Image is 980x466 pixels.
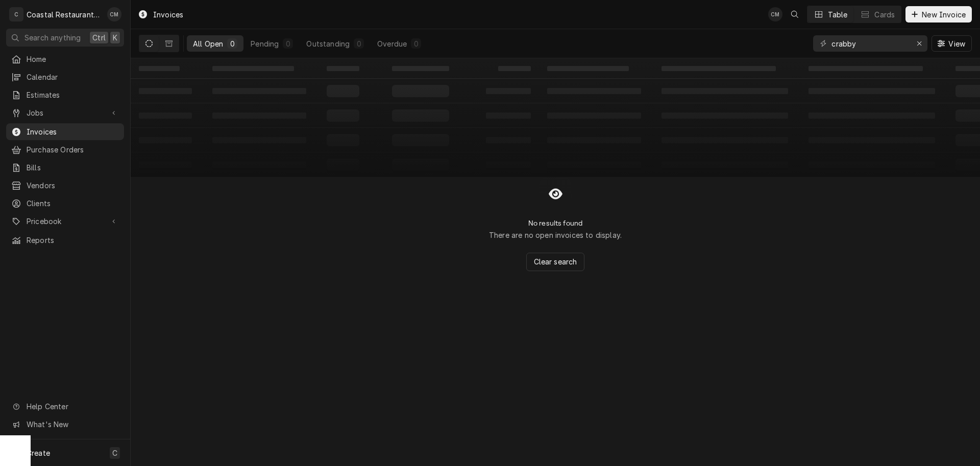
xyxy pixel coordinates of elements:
[911,35,927,52] button: Erase input
[27,198,119,209] span: Clients
[526,253,585,271] button: Clear search
[768,7,782,21] div: Chad McMaster's Avatar
[392,66,449,71] span: ‌
[27,90,119,100] span: Estimates
[212,66,294,71] span: ‌
[27,144,119,155] span: Purchase Orders
[27,449,50,457] span: Create
[92,32,106,43] span: Ctrl
[6,213,124,230] a: Go to Pricebook
[327,66,359,71] span: ‌
[528,219,583,228] h2: No results found
[24,32,81,43] span: Search anything
[356,38,362,49] div: 0
[27,54,119,64] span: Home
[932,35,972,52] button: View
[547,66,629,71] span: ‌
[9,7,23,21] div: C
[874,9,895,20] div: Cards
[27,126,119,137] span: Invoices
[27,180,119,191] span: Vendors
[6,29,124,47] button: Search anythingCtrlK
[6,51,124,68] a: Home
[831,35,908,52] input: Keyword search
[27,419,118,430] span: What's New
[229,38,235,49] div: 0
[6,159,124,176] a: Bills
[306,38,350,49] div: Outstanding
[6,398,124,415] a: Go to Help Center
[107,7,121,21] div: CM
[113,32,117,43] span: K
[6,232,124,249] a: Reports
[905,6,972,23] button: New Invoice
[27,107,104,118] span: Jobs
[6,177,124,194] a: Vendors
[920,9,968,20] span: New Invoice
[661,66,776,71] span: ‌
[768,7,782,21] div: CM
[107,7,121,21] div: Chad McMaster's Avatar
[112,448,117,458] span: C
[6,104,124,121] a: Go to Jobs
[6,195,124,212] a: Clients
[285,38,291,49] div: 0
[6,86,124,103] a: Estimates
[27,401,118,412] span: Help Center
[808,66,923,71] span: ‌
[139,66,180,71] span: ‌
[27,9,102,20] div: Coastal Restaurant Repair
[193,38,223,49] div: All Open
[828,9,848,20] div: Table
[413,38,419,49] div: 0
[498,66,531,71] span: ‌
[377,38,407,49] div: Overdue
[787,6,803,23] button: Open search
[27,162,119,173] span: Bills
[6,123,124,140] a: Invoices
[27,72,119,82] span: Calendar
[6,141,124,158] a: Purchase Orders
[489,230,622,240] p: There are no open invoices to display.
[6,416,124,433] a: Go to What's New
[532,256,579,267] span: Clear search
[27,235,119,246] span: Reports
[27,216,104,227] span: Pricebook
[946,38,967,49] span: View
[251,38,279,49] div: Pending
[6,69,124,85] a: Calendar
[131,58,980,177] table: All Open Invoices List Loading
